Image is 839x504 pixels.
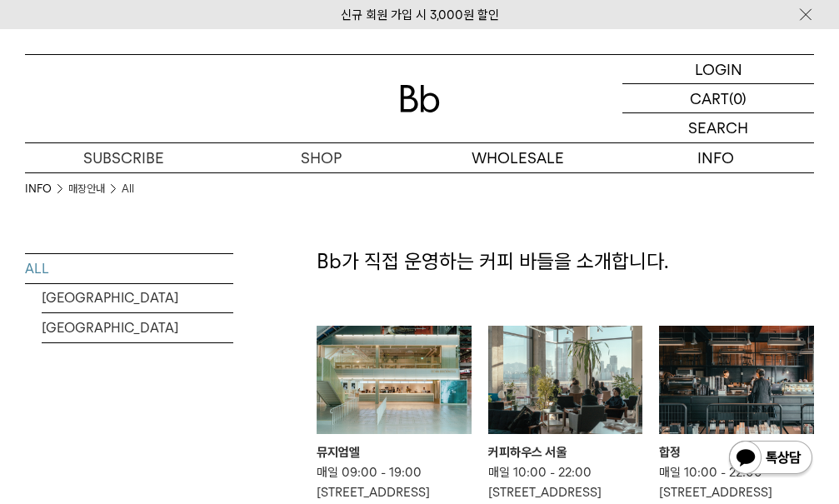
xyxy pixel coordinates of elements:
[317,442,472,462] div: 뮤지엄엘
[695,55,742,83] p: LOGIN
[488,326,643,434] img: 커피하우스 서울
[622,55,814,84] a: LOGIN
[617,143,814,172] p: INFO
[68,181,105,197] a: 매장안내
[25,143,222,172] a: SUBSCRIBE
[341,7,499,22] a: 신규 회원 가입 시 3,000원 할인
[622,84,814,113] a: CART (0)
[42,313,233,342] a: [GEOGRAPHIC_DATA]
[729,84,747,112] p: (0)
[488,442,643,462] div: 커피하우스 서울
[659,442,814,462] div: 합정
[25,254,233,283] a: ALL
[317,247,814,276] p: Bb가 직접 운영하는 커피 바들을 소개합니다.
[122,181,134,197] a: All
[222,143,420,172] a: SHOP
[400,85,440,112] img: 로고
[690,84,729,112] p: CART
[317,326,472,434] img: 뮤지엄엘
[42,283,233,312] a: [GEOGRAPHIC_DATA]
[727,439,814,479] img: 카카오톡 채널 1:1 채팅 버튼
[659,326,814,434] img: 합정
[25,181,68,197] li: INFO
[688,113,748,142] p: SEARCH
[420,143,617,172] p: WHOLESALE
